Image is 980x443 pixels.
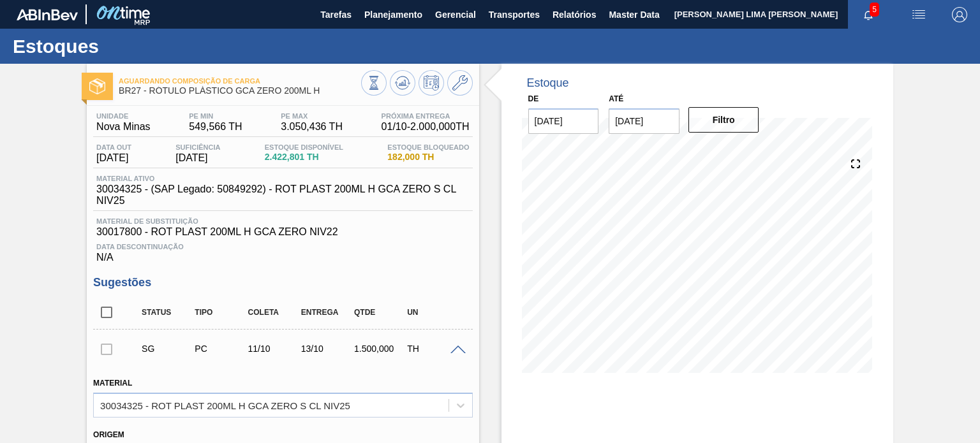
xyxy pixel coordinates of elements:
[382,112,470,120] span: Próxima Entrega
[119,86,360,96] span: BR27 - RÓTULO PLÁSTICO GCA ZERO 200ML H
[387,152,469,162] span: 182,000 TH
[175,143,220,151] span: Suficiência
[93,276,472,289] h3: Sugestões
[911,7,926,22] img: userActions
[609,108,679,134] input: dd/mm/yyyy
[17,9,78,20] img: TNhmsLtSVTkK8tSr43FrP2fwEKptu5GPRR3wAAAABJRU5ErkJggg==
[189,121,242,133] span: 549,566 TH
[138,308,197,317] div: Status
[96,121,150,133] span: Nova Minas
[351,344,409,354] div: 1.500,000
[553,7,596,22] span: Relatórios
[265,143,343,151] span: Estoque Disponível
[848,6,889,24] button: Notificações
[528,108,599,134] input: dd/mm/yyyy
[281,121,343,133] span: 3.050,436 TH
[298,344,356,354] div: 13/10/2025
[419,70,444,96] button: Programar Estoque
[191,308,249,317] div: Tipo
[435,7,476,22] span: Gerencial
[404,308,462,317] div: UN
[489,7,540,22] span: Transportes
[96,143,131,151] span: Data out
[89,78,105,94] img: Ícone
[119,77,360,85] span: Aguardando Composição de Carga
[96,184,475,207] span: 30034325 - (SAP Legado: 50849292) - ROT PLAST 200ML H GCA ZERO S CL NIV25
[100,400,350,410] div: 30034325 - ROT PLAST 200ML H GCA ZERO S CL NIV25
[387,143,469,151] span: Estoque Bloqueado
[93,430,124,439] label: Origem
[952,7,967,22] img: Logout
[93,238,472,263] div: N/A
[96,217,469,225] span: Material de Substituição
[96,152,131,164] span: [DATE]
[609,7,659,22] span: Master Data
[688,107,759,133] button: Filtro
[245,344,303,354] div: 11/10/2025
[870,3,879,17] span: 5
[351,308,409,317] div: Qtde
[528,94,539,103] label: De
[404,344,462,354] div: TH
[364,7,422,22] span: Planejamento
[382,121,470,133] span: 01/10 - 2.000,000 TH
[96,226,469,238] span: 30017800 - ROT PLAST 200ML H GCA ZERO NIV22
[138,344,197,354] div: Sugestão Criada
[609,94,623,103] label: Até
[13,39,239,54] h1: Estoques
[390,70,415,96] button: Atualizar Gráfico
[447,70,473,96] button: Ir ao Master Data / Geral
[320,7,352,22] span: Tarefas
[191,344,249,354] div: Pedido de Compra
[96,112,150,120] span: Unidade
[189,112,242,120] span: PE MIN
[298,308,356,317] div: Entrega
[175,152,220,164] span: [DATE]
[265,152,343,162] span: 2.422,801 TH
[527,76,569,90] div: Estoque
[96,243,469,251] span: Data Descontinuação
[96,175,475,182] span: Material ativo
[93,379,132,388] label: Material
[245,308,303,317] div: Coleta
[361,70,387,96] button: Visão Geral dos Estoques
[281,112,343,120] span: PE MAX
